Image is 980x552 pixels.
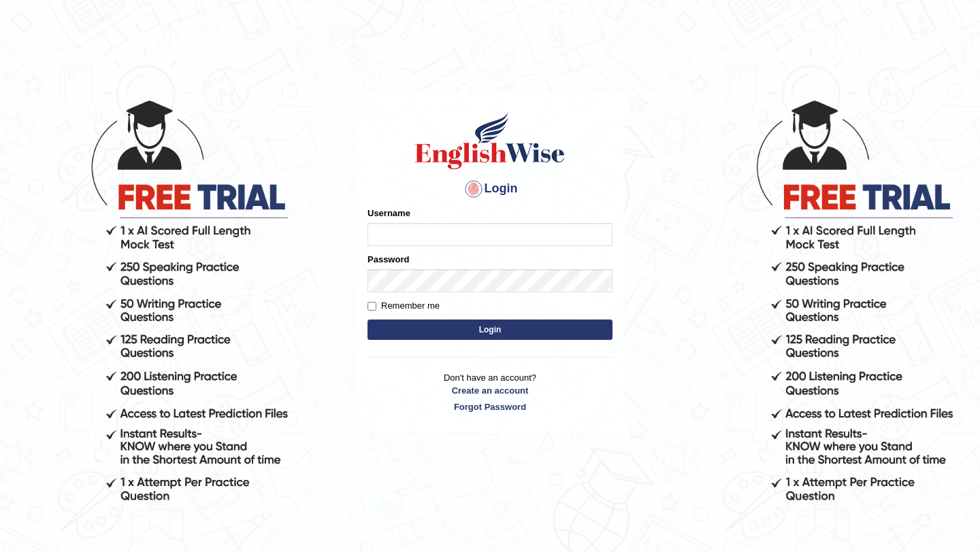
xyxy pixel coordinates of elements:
[367,178,612,200] h4: Login
[367,302,376,311] input: Remember me
[367,400,612,413] a: Forgot Password
[367,371,612,413] p: Don't have an account?
[367,299,440,313] label: Remember me
[412,110,568,171] img: Logo of English Wise sign in for intelligent practice with AI
[367,320,612,340] button: Login
[367,384,612,397] a: Create an account
[367,253,409,266] label: Password
[367,207,410,220] label: Username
